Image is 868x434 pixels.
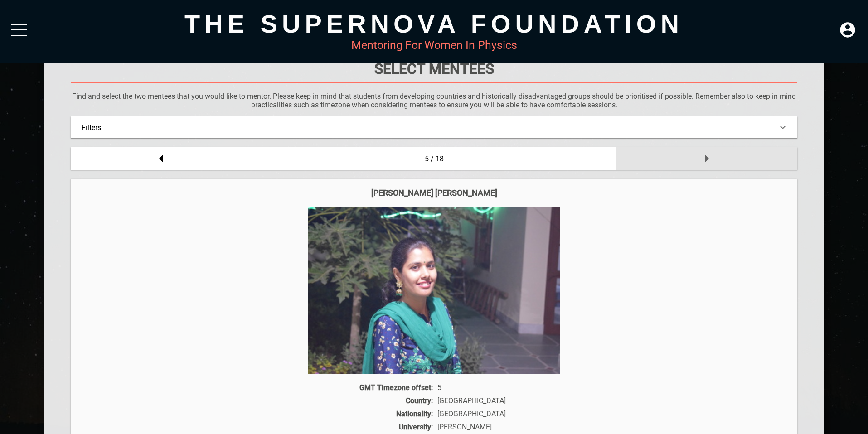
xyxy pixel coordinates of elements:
[82,123,787,132] div: Filters
[80,423,435,431] div: University:
[44,39,825,52] div: Mentoring For Women In Physics
[252,147,616,170] div: 5 / 18
[435,383,788,392] div: 5
[435,410,788,418] div: [GEOGRAPHIC_DATA]
[71,92,798,109] p: Find and select the two mentees that you would like to mentor. Please keep in mind that students ...
[71,116,798,138] div: Filters
[435,423,788,431] div: [PERSON_NAME]
[80,396,435,405] div: Country:
[71,60,798,77] h1: Select Mentees
[44,9,825,39] div: The Supernova Foundation
[80,383,435,392] div: GMT Timezone offset:
[435,396,788,405] div: [GEOGRAPHIC_DATA]
[80,188,789,198] div: [PERSON_NAME] [PERSON_NAME]
[80,410,435,418] div: Nationality:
